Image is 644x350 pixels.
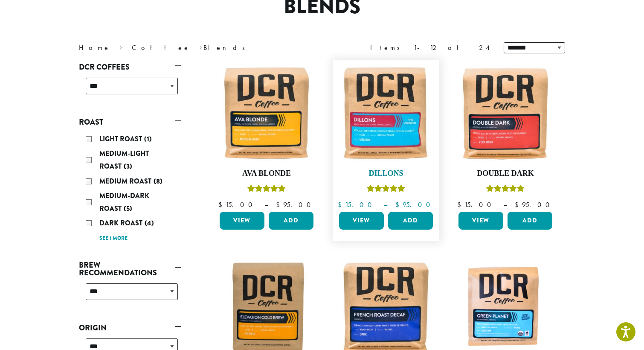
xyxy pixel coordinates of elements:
a: DillonsRated 5.00 out of 5 [337,64,435,208]
a: Coffee [132,43,190,52]
span: Medium Roast [99,176,154,186]
div: Rated 4.50 out of 5 [486,184,525,196]
img: Ava-Blonde-12oz-1-300x300.jpg [218,64,316,162]
bdi: 95.00 [395,200,434,209]
bdi: 95.00 [276,200,315,209]
button: Add [269,212,313,230]
div: Roast [79,129,181,248]
bdi: 15.00 [218,200,256,209]
bdi: 15.00 [457,200,495,209]
span: › [119,40,122,53]
h4: Double Dark [456,169,554,178]
a: Home [79,43,110,52]
button: Add [388,212,433,230]
span: › [199,40,202,53]
nav: Breadcrumb [79,43,309,53]
div: Rated 5.00 out of 5 [247,184,286,196]
a: View [220,212,264,230]
span: $ [395,200,403,209]
a: Ava BlondeRated 5.00 out of 5 [218,64,316,208]
a: See 1 more [99,234,128,243]
span: (8) [154,176,162,186]
img: Double-Dark-12oz-300x300.jpg [456,64,554,162]
span: – [384,200,387,209]
div: Items 1-12 of 24 [370,43,491,53]
span: Dark Roast [99,218,145,228]
h4: Dillons [337,169,435,178]
span: – [503,200,507,209]
bdi: 15.00 [338,200,376,209]
span: (1) [144,134,152,144]
a: Roast [79,115,181,129]
span: $ [457,200,464,209]
a: Origin [79,321,181,335]
a: View [458,212,503,230]
span: $ [276,200,283,209]
span: Medium-Light Roast [99,149,149,171]
div: Rated 5.00 out of 5 [367,184,405,196]
span: $ [218,200,226,209]
div: Brew Recommendations [79,280,181,310]
span: Medium-Dark Roast [99,191,149,213]
a: DCR Coffees [79,60,181,74]
span: Light Roast [99,134,144,144]
a: Double DarkRated 4.50 out of 5 [456,64,554,208]
h4: Ava Blonde [218,169,316,178]
div: DCR Coffees [79,74,181,105]
button: Add [508,212,552,230]
a: View [339,212,384,230]
img: Dillons-12oz-300x300.jpg [337,64,435,162]
span: – [264,200,268,209]
bdi: 95.00 [515,200,554,209]
span: (3) [124,161,132,171]
span: $ [338,200,345,209]
a: Brew Recommendations [79,258,181,280]
span: (5) [124,204,132,213]
span: $ [515,200,522,209]
span: (4) [145,218,154,228]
